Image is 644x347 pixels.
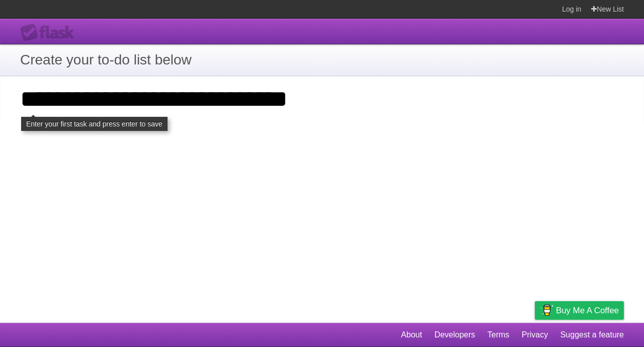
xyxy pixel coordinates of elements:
[434,325,475,344] a: Developers
[522,325,548,344] a: Privacy
[535,301,624,320] a: Buy me a coffee
[488,325,510,344] a: Terms
[20,49,624,71] h1: Create your to-do list below
[540,302,553,319] img: Buy me a coffee
[401,325,422,344] a: About
[556,302,619,319] span: Buy me a coffee
[20,24,80,42] div: Flask
[560,325,624,344] a: Suggest a feature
